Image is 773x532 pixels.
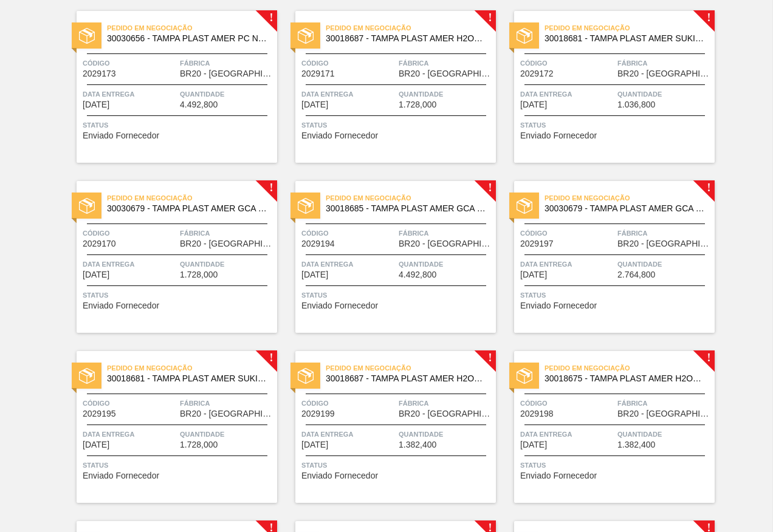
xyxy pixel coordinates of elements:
[326,204,486,213] span: 30018685 - TAMPA PLAST AMER GCA S/LINER
[545,362,715,374] span: Pedido em Negociação
[301,258,396,270] span: Data entrega
[326,22,496,34] span: Pedido em Negociação
[298,28,314,44] img: status
[617,409,712,418] span: BR20 - Sapucaia
[301,459,493,471] span: Status
[180,428,274,440] span: Quantidade
[180,88,274,100] span: Quantidade
[496,351,715,503] a: !statusPedido em Negociação30018675 - TAMPA PLAST AMER H2OH LIMONETO S/LINERCódigo2029198FábricaB...
[545,34,705,43] span: 30018681 - TAMPA PLAST AMER SUKITA S/LINER
[83,270,109,279] span: 02/10/2025
[180,258,274,270] span: Quantidade
[180,69,274,78] span: BR20 - Sapucaia
[520,227,614,239] span: Código
[83,88,177,100] span: Data entrega
[617,100,655,109] span: 1.036,800
[326,34,486,43] span: 30018687 - TAMPA PLAST AMER H2OH LIMAO S/LINER
[520,471,597,480] span: Enviado Fornecedor
[301,397,396,409] span: Código
[277,11,496,163] a: !statusPedido em Negociação30018687 - TAMPA PLAST AMER H2OH LIMAO S/LINERCódigo2029171FábricaBR20...
[301,471,378,480] span: Enviado Fornecedor
[617,57,712,69] span: Fábrica
[180,397,274,409] span: Fábrica
[298,198,314,214] img: status
[83,301,159,310] span: Enviado Fornecedor
[326,362,496,374] span: Pedido em Negociação
[399,88,493,100] span: Quantidade
[298,368,314,384] img: status
[301,69,335,78] span: 2029171
[180,270,218,279] span: 1.728,000
[301,239,335,248] span: 2029194
[617,428,712,440] span: Quantidade
[180,409,274,418] span: BR20 - Sapucaia
[520,289,712,301] span: Status
[301,119,493,131] span: Status
[496,11,715,163] a: !statusPedido em Negociação30018681 - TAMPA PLAST AMER SUKITA S/LINERCódigo2029172FábricaBR20 - [...
[399,239,493,248] span: BR20 - Sapucaia
[79,368,95,384] img: status
[301,57,396,69] span: Código
[83,428,177,440] span: Data entrega
[107,34,267,43] span: 30030656 - TAMPA PLAST AMER PC NIV24
[520,459,712,471] span: Status
[520,69,554,78] span: 2029172
[58,351,277,503] a: !statusPedido em Negociação30018681 - TAMPA PLAST AMER SUKITA S/LINERCódigo2029195FábricaBR20 - [...
[79,28,95,44] img: status
[545,22,715,34] span: Pedido em Negociação
[83,409,116,418] span: 2029195
[399,397,493,409] span: Fábrica
[520,440,547,449] span: 22/10/2025
[83,459,274,471] span: Status
[301,100,328,109] span: 02/10/2025
[83,258,177,270] span: Data entrega
[617,227,712,239] span: Fábrica
[58,11,277,163] a: !statusPedido em Negociação30030656 - TAMPA PLAST AMER PC NIV24Código2029173FábricaBR20 - [GEOGRA...
[399,57,493,69] span: Fábrica
[520,119,712,131] span: Status
[545,192,715,204] span: Pedido em Negociação
[107,22,277,34] span: Pedido em Negociação
[83,69,116,78] span: 2029173
[326,192,496,204] span: Pedido em Negociação
[617,258,712,270] span: Quantidade
[83,239,116,248] span: 2029170
[83,471,159,480] span: Enviado Fornecedor
[520,131,597,140] span: Enviado Fornecedor
[180,100,218,109] span: 4.492,800
[520,397,614,409] span: Código
[79,198,95,214] img: status
[277,351,496,503] a: !statusPedido em Negociação30018687 - TAMPA PLAST AMER H2OH LIMAO S/LINERCódigo2029199FábricaBR20...
[180,57,274,69] span: Fábrica
[520,409,554,418] span: 2029198
[617,270,655,279] span: 2.764,800
[83,397,177,409] span: Código
[83,57,177,69] span: Código
[517,368,532,384] img: status
[107,204,267,213] span: 30030679 - TAMPA PLAST AMER GCA ZERO NIV24
[107,374,267,383] span: 30018681 - TAMPA PLAST AMER SUKITA S/LINER
[520,57,614,69] span: Código
[301,409,335,418] span: 2029199
[301,289,493,301] span: Status
[107,362,277,374] span: Pedido em Negociação
[545,374,705,383] span: 30018675 - TAMPA PLAST AMER H2OH LIMONETO S/LINER
[83,131,159,140] span: Enviado Fornecedor
[617,397,712,409] span: Fábrica
[301,88,396,100] span: Data entrega
[301,440,328,449] span: 22/10/2025
[520,258,614,270] span: Data entrega
[301,301,378,310] span: Enviado Fornecedor
[277,181,496,333] a: !statusPedido em Negociação30018685 - TAMPA PLAST AMER GCA S/LINERCódigo2029194FábricaBR20 - [GEO...
[517,28,532,44] img: status
[301,270,328,279] span: 09/10/2025
[617,69,712,78] span: BR20 - Sapucaia
[617,239,712,248] span: BR20 - Sapucaia
[496,181,715,333] a: !statusPedido em Negociação30030679 - TAMPA PLAST AMER GCA ZERO NIV24Código2029197FábricaBR20 - [...
[520,88,614,100] span: Data entrega
[399,270,436,279] span: 4.492,800
[58,181,277,333] a: !statusPedido em Negociação30030679 - TAMPA PLAST AMER GCA ZERO NIV24Código2029170FábricaBR20 - [...
[83,227,177,239] span: Código
[399,428,493,440] span: Quantidade
[180,239,274,248] span: BR20 - Sapucaia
